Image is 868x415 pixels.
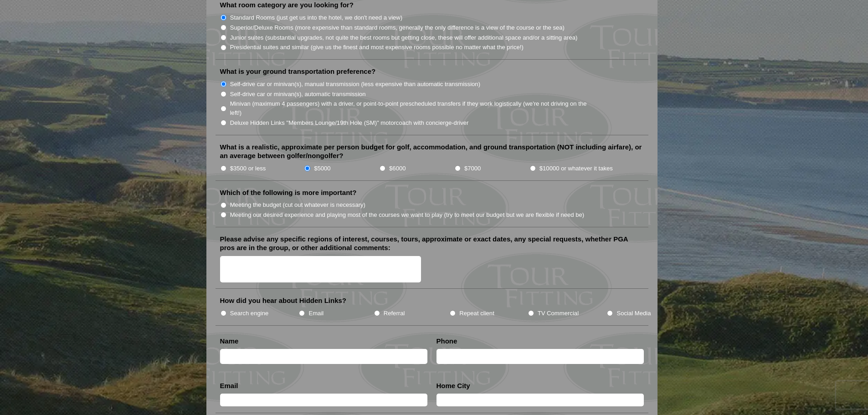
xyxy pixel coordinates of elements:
label: Search engine [230,309,269,318]
label: TV Commercial [538,309,579,318]
label: Home City [437,381,470,390]
label: Self-drive car or minivan(s), manual transmission (less expensive than automatic transmission) [230,80,480,89]
label: Email [308,309,324,318]
label: Repeat client [459,309,494,318]
label: How did you hear about Hidden Links? [220,296,347,305]
label: Presidential suites and similar (give us the finest and most expensive rooms possible no matter w... [230,43,524,52]
label: $10000 or whatever it takes [539,164,613,173]
label: Deluxe Hidden Links "Members Lounge/19th Hole (SM)" motorcoach with concierge-driver [230,118,469,128]
label: $7000 [464,164,481,173]
label: $6000 [389,164,406,173]
label: Social Media [616,309,651,318]
label: Meeting our desired experience and playing most of the courses we want to play (try to meet our b... [230,210,585,220]
label: Junior suites (substantial upgrades, not quite the best rooms but getting close, these will offer... [230,33,578,42]
label: Superior/Deluxe Rooms (more expensive than standard rooms, generally the only difference is a vie... [230,23,565,32]
label: Which of the following is more important? [220,188,357,197]
label: Please advise any specific regions of interest, courses, tours, approximate or exact dates, any s... [220,235,644,252]
label: Self-drive car or minivan(s), automatic transmission [230,90,366,99]
label: Standard Rooms (just get us into the hotel, we don't need a view) [230,13,403,22]
label: Name [220,337,239,346]
label: What room category are you looking for? [220,0,354,10]
label: What is your ground transportation preference? [220,67,376,76]
label: $5000 [314,164,330,173]
label: $3500 or less [230,164,266,173]
label: Meeting the budget (cut out whatever is necessary) [230,200,365,210]
label: Referral [384,309,405,318]
label: Email [220,381,238,390]
label: Phone [437,337,457,346]
label: Minivan (maximum 4 passengers) with a driver, or point-to-point prescheduled transfers if they wo... [230,99,596,117]
label: What is a realistic, approximate per person budget for golf, accommodation, and ground transporta... [220,143,644,160]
